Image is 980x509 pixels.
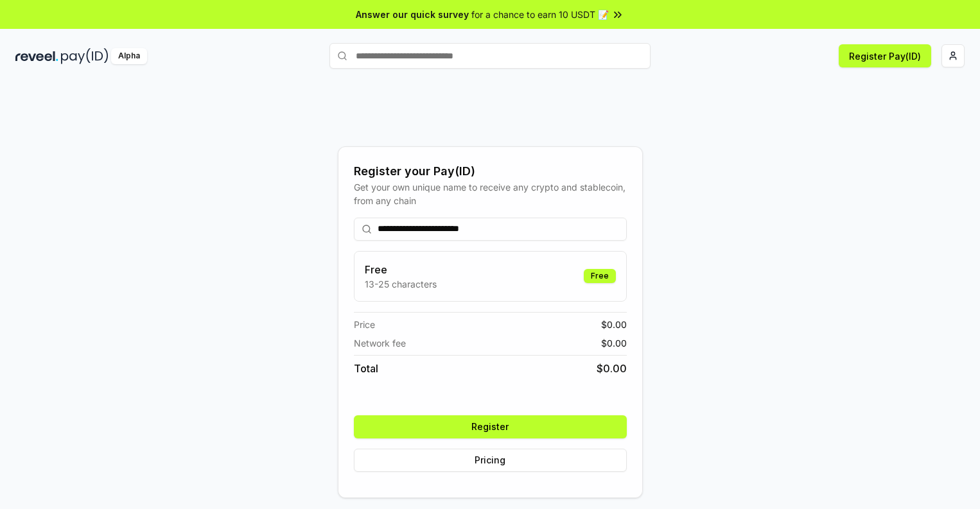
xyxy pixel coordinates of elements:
[471,8,609,21] span: for a chance to earn 10 USDT 📝
[354,415,627,438] button: Register
[354,361,378,376] span: Total
[354,449,627,472] button: Pricing
[354,162,627,180] div: Register your Pay(ID)
[839,44,931,67] button: Register Pay(ID)
[111,48,147,64] div: Alpha
[601,336,627,350] span: $ 0.00
[356,8,469,21] span: Answer our quick survey
[354,336,406,350] span: Network fee
[61,48,109,64] img: pay_id
[597,361,627,376] span: $ 0.00
[584,269,616,283] div: Free
[365,262,437,277] h3: Free
[15,48,58,64] img: reveel_dark
[354,180,627,207] div: Get your own unique name to receive any crypto and stablecoin, from any chain
[365,277,437,291] p: 13-25 characters
[601,318,627,331] span: $ 0.00
[354,318,375,331] span: Price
